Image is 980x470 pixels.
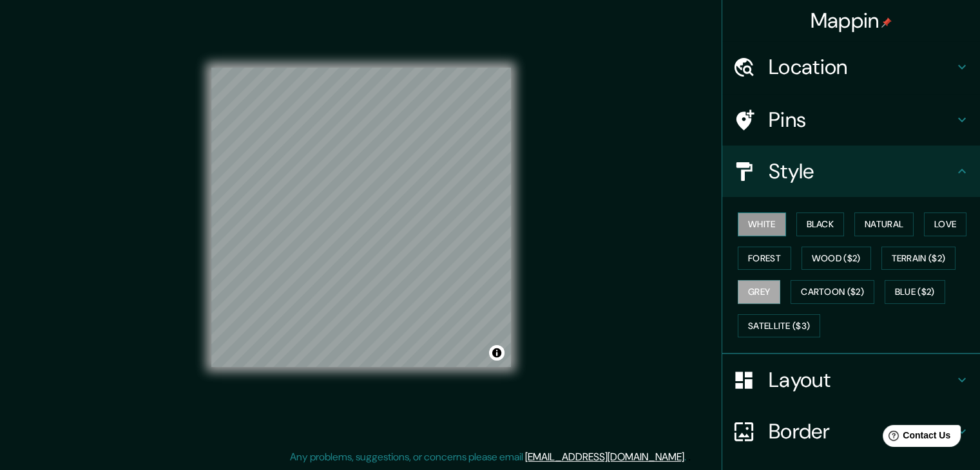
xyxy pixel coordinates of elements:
[769,418,954,444] h4: Border
[769,107,954,133] h4: Pins
[722,146,980,197] div: Style
[722,406,980,457] div: Border
[722,94,980,146] div: Pins
[738,314,820,338] button: Satellite ($3)
[865,420,966,456] iframe: Help widget launcher
[290,449,686,465] p: Any problems, suggestions, or concerns please email .
[769,367,954,393] h4: Layout
[881,17,892,28] img: pin-icon.png
[924,212,966,236] button: Love
[769,54,954,80] h4: Location
[525,450,684,464] a: [EMAIL_ADDRESS][DOMAIN_NAME]
[885,280,945,304] button: Blue ($2)
[722,41,980,93] div: Location
[791,280,874,304] button: Cartoon ($2)
[738,212,786,236] button: White
[688,449,691,465] div: .
[802,247,871,270] button: Wood ($2)
[854,212,914,236] button: Natural
[489,345,504,361] button: Toggle attribution
[881,247,956,270] button: Terrain ($2)
[686,449,688,465] div: .
[722,354,980,406] div: Layout
[796,212,845,236] button: Black
[738,280,780,304] button: Grey
[769,158,954,184] h4: Style
[811,8,892,33] h4: Mappin
[738,247,791,270] button: Forest
[211,68,511,367] canvas: Map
